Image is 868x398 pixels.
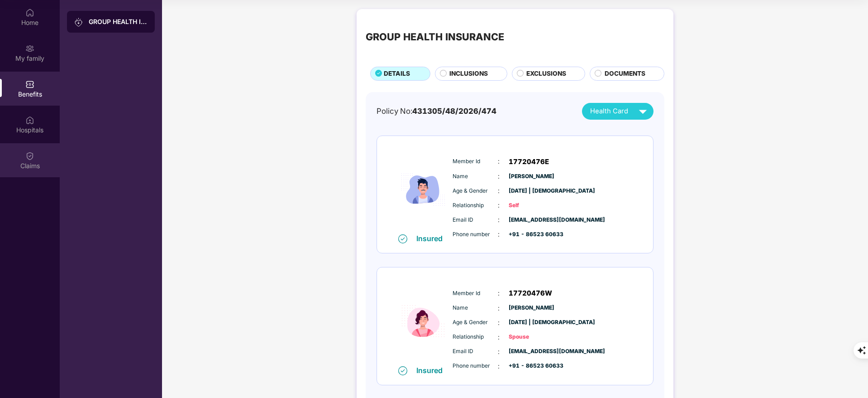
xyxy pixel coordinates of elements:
[509,304,554,312] span: [PERSON_NAME]
[526,69,566,79] span: EXCLUSIONS
[498,288,500,298] span: :
[498,156,500,166] span: :
[509,172,554,181] span: [PERSON_NAME]
[384,69,410,79] span: DETAILS
[509,216,554,224] span: [EMAIL_ADDRESS][DOMAIN_NAME]
[509,288,552,299] span: 17720476W
[509,362,554,370] span: +91 - 86523 60633
[453,347,498,356] span: Email ID
[449,69,488,79] span: INCLUSIONS
[590,106,628,116] span: Health Card
[398,366,407,375] img: svg+xml;base64,PHN2ZyB4bWxucz0iaHR0cDovL3d3dy53My5vcmcvMjAwMC9zdmciIHdpZHRoPSIxNiIgaGVpZ2h0PSIxNi...
[453,201,498,210] span: Relationship
[89,17,148,26] div: GROUP HEALTH INSURANCE
[74,18,83,27] img: svg+xml;base64,PHN2ZyB3aWR0aD0iMjAiIGhlaWdodD0iMjAiIHZpZXdCb3g9IjAgMCAyMCAyMCIgZmlsbD0ibm9uZSIgeG...
[453,333,498,341] span: Relationship
[453,230,498,239] span: Phone number
[25,8,34,17] img: svg+xml;base64,PHN2ZyBpZD0iSG9tZSIgeG1sbnM9Imh0dHA6Ly93d3cudzMub3JnLzIwMDAvc3ZnIiB3aWR0aD0iMjAiIG...
[453,216,498,224] span: Email ID
[509,347,554,356] span: [EMAIL_ADDRESS][DOMAIN_NAME]
[509,318,554,327] span: [DATE] | [DEMOGRAPHIC_DATA]
[412,107,496,116] span: 431305/48/2026/474
[25,116,34,125] img: svg+xml;base64,PHN2ZyBpZD0iSG9zcGl0YWxzIiB4bWxucz0iaHR0cDovL3d3dy53My5vcmcvMjAwMC9zdmciIHdpZHRoPS...
[498,229,500,239] span: :
[453,157,498,166] span: Member Id
[498,318,500,328] span: :
[605,69,645,79] span: DOCUMENTS
[509,333,554,341] span: Spouse
[498,332,500,342] span: :
[498,215,500,225] span: :
[453,289,498,298] span: Member Id
[453,304,498,312] span: Name
[582,103,653,120] button: Health Card
[635,103,651,119] img: svg+xml;base64,PHN2ZyB4bWxucz0iaHR0cDovL3d3dy53My5vcmcvMjAwMC9zdmciIHZpZXdCb3g9IjAgMCAyNCAyNCIgd2...
[453,187,498,195] span: Age & Gender
[453,318,498,327] span: Age & Gender
[509,230,554,239] span: +91 - 86523 60633
[396,277,450,365] img: icon
[366,29,504,44] div: GROUP HEALTH INSURANCE
[498,303,500,313] span: :
[377,105,496,117] div: Policy No:
[498,347,500,357] span: :
[498,171,500,181] span: :
[453,172,498,181] span: Name
[398,234,407,243] img: svg+xml;base64,PHN2ZyB4bWxucz0iaHR0cDovL3d3dy53My5vcmcvMjAwMC9zdmciIHdpZHRoPSIxNiIgaGVpZ2h0PSIxNi...
[25,44,34,53] img: svg+xml;base64,PHN2ZyB3aWR0aD0iMjAiIGhlaWdodD0iMjAiIHZpZXdCb3g9IjAgMCAyMCAyMCIgZmlsbD0ibm9uZSIgeG...
[416,234,448,243] div: Insured
[416,366,448,375] div: Insured
[509,187,554,195] span: [DATE] | [DEMOGRAPHIC_DATA]
[509,156,549,167] span: 17720476E
[498,186,500,196] span: :
[396,146,450,234] img: icon
[25,151,34,160] img: svg+xml;base64,PHN2ZyBpZD0iQ2xhaW0iIHhtbG5zPSJodHRwOi8vd3d3LnczLm9yZy8yMDAwL3N2ZyIgd2lkdGg9IjIwIi...
[453,362,498,370] span: Phone number
[25,80,34,89] img: svg+xml;base64,PHN2ZyBpZD0iQmVuZWZpdHMiIHhtbG5zPSJodHRwOi8vd3d3LnczLm9yZy8yMDAwL3N2ZyIgd2lkdGg9Ij...
[498,200,500,210] span: :
[509,201,554,210] span: Self
[498,361,500,371] span: :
